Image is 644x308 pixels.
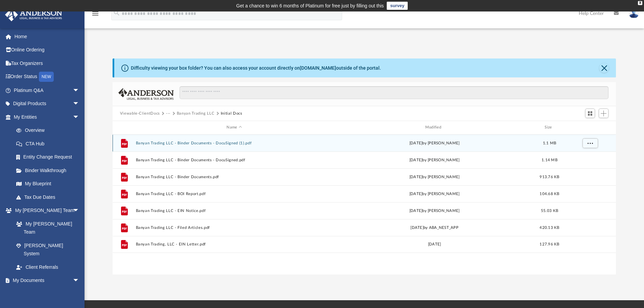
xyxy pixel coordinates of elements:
span: arrow_drop_down [73,84,86,97]
div: grid [113,135,616,275]
div: NEW [39,72,54,82]
div: [DATE] by ABA_NEST_APP [336,224,533,231]
button: Banyan Trading LLC - Binder Documents - DocuSigned.pdf [136,158,333,162]
a: Entity Change Request [9,150,90,164]
button: Banyan Trading LLC [177,111,215,117]
a: My Entitiesarrow_drop_down [5,110,90,124]
a: CTA Hub [9,137,90,150]
button: Banyan Trading LLC - Binder Documents - DocuSigned (1).pdf [136,141,333,145]
button: Banyan Trading LLC - Filed Articles.pdf [136,226,333,230]
a: Platinum Q&Aarrow_drop_down [5,84,90,97]
button: ··· [166,111,170,117]
button: Switch to Grid View [585,109,595,118]
input: Search files and folders [180,86,609,99]
span: arrow_drop_down [73,110,86,124]
span: arrow_drop_down [73,204,86,218]
div: [DATE] by [PERSON_NAME] [336,157,533,163]
a: My [PERSON_NAME] Teamarrow_drop_down [5,204,86,217]
div: close [638,1,642,5]
a: Order StatusNEW [5,70,90,84]
i: search [113,9,120,17]
button: Banyan Trading, LLC - EIN Letter.pdf [136,242,333,246]
div: [DATE] by [PERSON_NAME] [336,208,533,214]
a: Tax Organizers [5,56,90,70]
button: Viewable-ClientDocs [120,111,160,117]
span: 420.13 KB [540,226,559,229]
a: My Blueprint [9,177,86,191]
span: 1.1 MB [543,141,556,145]
a: Tax Due Dates [9,190,90,204]
span: 913.76 KB [540,175,559,179]
a: Home [5,30,90,43]
span: [DATE] [409,141,422,145]
a: Digital Productsarrow_drop_down [5,97,90,111]
div: Modified [336,124,533,131]
div: id [566,124,613,131]
span: 127.96 KB [540,242,559,246]
a: [DOMAIN_NAME] [300,65,336,71]
span: arrow_drop_down [73,97,86,111]
a: Overview [9,124,90,137]
a: Binder Walkthrough [9,164,90,177]
div: Difficulty viewing your box folder? You can also access your account directly on outside of the p... [131,65,381,72]
i: menu [91,9,99,18]
div: id [116,124,133,131]
button: Banyan Trading LLC - Binder Documents.pdf [136,175,333,179]
div: Get a chance to win 6 months of Platinum for free just by filling out this [236,2,384,10]
a: menu [91,13,99,18]
button: Add [599,109,609,118]
div: Size [536,124,563,131]
button: Close [599,63,609,73]
a: Client Referrals [9,260,86,274]
div: [DATE] [336,241,533,247]
span: 55.03 KB [541,209,558,212]
a: My [PERSON_NAME] Team [9,217,83,239]
a: My Documentsarrow_drop_down [5,274,86,287]
a: [PERSON_NAME] System [9,239,86,260]
span: arrow_drop_down [73,274,86,288]
span: 1.14 MB [542,158,557,162]
button: Banyan Trading LLC - EIN Notice.pdf [136,209,333,213]
div: by [PERSON_NAME] [336,140,533,146]
button: Initial Docs [221,111,242,117]
button: Banyan Trading LLC - BOI Report.pdf [136,192,333,196]
span: [DATE] [409,175,422,179]
img: User Pic [629,8,639,18]
button: More options [582,138,598,148]
div: [DATE] by [PERSON_NAME] [336,191,533,197]
a: Online Ordering [5,43,90,57]
img: Anderson Advisors Platinum Portal [3,8,64,21]
span: 104.68 KB [540,192,559,195]
div: Name [135,124,333,131]
a: survey [387,2,408,10]
div: by [PERSON_NAME] [336,174,533,180]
